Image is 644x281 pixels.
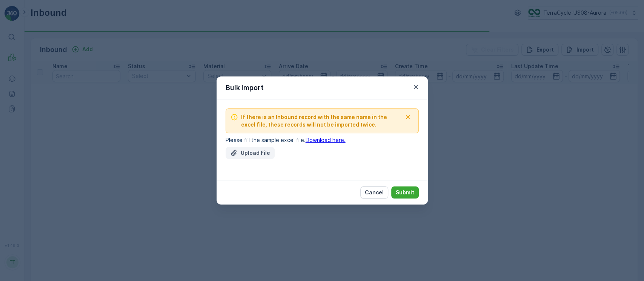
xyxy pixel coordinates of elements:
[226,147,275,159] button: Upload File
[360,186,388,199] button: Cancel
[365,189,384,196] p: Cancel
[226,82,264,93] p: Bulk Import
[226,136,419,144] p: Please fill the sample excel file.
[241,113,402,128] span: If there is an Inbound record with the same name in the excel file, these records will not be imp...
[396,189,414,196] p: Submit
[306,137,346,143] a: Download here.
[241,149,270,157] p: Upload File
[391,186,419,199] button: Submit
